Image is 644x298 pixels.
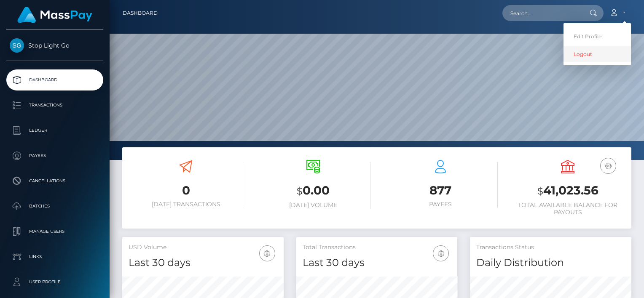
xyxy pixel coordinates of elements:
[10,250,100,263] p: Links
[510,182,625,200] h3: 41,023.56
[129,182,243,199] h3: 0
[297,185,303,197] small: $
[10,175,100,187] p: Cancellations
[10,38,24,53] img: Stop Light Go
[6,196,103,217] a: Batches
[123,4,158,22] a: Dashboard
[6,42,103,49] span: Stop Light Go
[6,95,103,116] a: Transactions
[10,124,100,137] p: Ledger
[10,276,100,288] p: User Profile
[6,170,103,192] a: Cancellations
[256,202,370,209] h6: [DATE] Volume
[510,202,625,216] h6: Total Available Balance for Payouts
[303,243,451,252] h5: Total Transactions
[10,225,100,238] p: Manage Users
[383,201,498,208] h6: Payees
[537,185,543,197] small: $
[129,255,277,270] h4: Last 30 days
[476,255,625,270] h4: Daily Distribution
[6,221,103,242] a: Manage Users
[129,201,243,208] h6: [DATE] Transactions
[6,69,103,90] a: Dashboard
[563,29,631,44] a: Edit Profile
[303,255,451,270] h4: Last 30 days
[6,271,103,293] a: User Profile
[10,99,100,112] p: Transactions
[17,7,92,23] img: MassPay Logo
[6,145,103,166] a: Payees
[10,149,100,162] p: Payees
[10,200,100,213] p: Batches
[129,243,277,252] h5: USD Volume
[10,74,100,86] p: Dashboard
[383,182,498,199] h3: 877
[563,46,631,62] a: Logout
[6,246,103,267] a: Links
[476,243,625,252] h5: Transactions Status
[256,182,370,200] h3: 0.00
[502,5,582,21] input: Search...
[6,120,103,141] a: Ledger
